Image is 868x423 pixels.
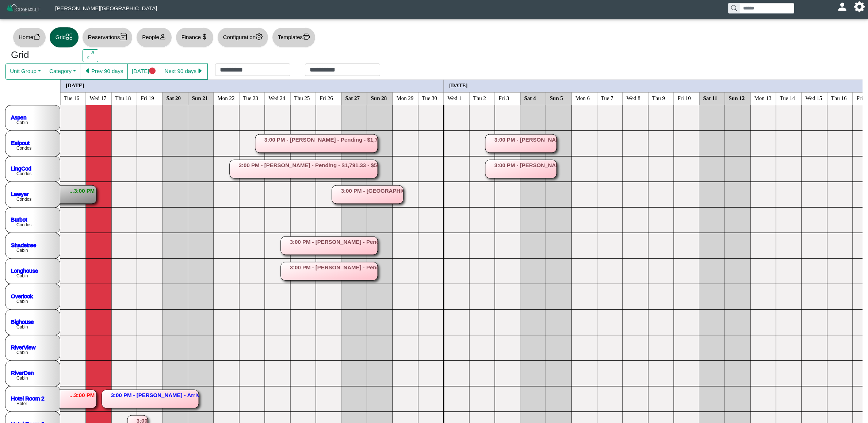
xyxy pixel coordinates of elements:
[16,324,28,330] text: Cabin
[192,95,208,101] text: Sun 21
[33,33,40,40] svg: house
[840,4,845,9] svg: person fill
[345,95,360,101] text: Sat 27
[5,64,45,80] button: Unit Group
[64,95,80,101] text: Tue 16
[66,82,84,88] text: [DATE]
[16,197,31,202] text: Condos
[80,64,128,80] button: caret left fillPrev 90 days
[831,95,847,101] text: Thu 16
[627,95,641,101] text: Wed 8
[176,27,214,47] button: Financecurrency dollar
[83,49,98,62] button: arrows angle expand
[16,299,28,304] text: Cabin
[473,95,486,101] text: Thu 2
[120,33,127,40] svg: calendar2 check
[576,95,590,101] text: Mon 6
[66,33,73,40] svg: grid
[303,33,310,40] svg: printer
[218,95,235,101] text: Mon 22
[6,3,41,16] img: Z
[11,242,36,248] a: Shadetree
[45,64,80,80] button: Category
[11,114,27,120] a: Aspen
[857,4,862,9] svg: gear fill
[11,344,35,350] a: RiverView
[115,95,131,101] text: Thu 18
[11,216,27,222] a: Burbot
[729,95,745,101] text: Sun 12
[201,33,208,40] svg: currency dollar
[16,146,31,151] text: Condos
[294,95,310,101] text: Thu 25
[754,95,772,101] text: Mon 13
[499,95,509,101] text: Fri 3
[215,64,290,76] input: Check in
[256,33,263,40] svg: gear
[449,82,468,88] text: [DATE]
[90,95,107,101] text: Wed 17
[16,171,31,176] text: Condos
[141,95,154,101] text: Fri 19
[272,27,316,47] button: Templatesprinter
[16,120,28,125] text: Cabin
[16,273,28,278] text: Cabin
[703,95,718,101] text: Sat 11
[11,139,30,146] a: Eelpout
[652,95,665,101] text: Thu 9
[678,95,691,101] text: Fri 10
[167,95,181,101] text: Sat 20
[11,49,72,61] h3: Grid
[731,5,737,11] svg: search
[160,64,208,80] button: Next 90 dayscaret right fill
[550,95,563,101] text: Sun 5
[243,95,259,101] text: Tue 23
[84,68,91,74] svg: caret left fill
[16,222,31,227] text: Condos
[87,51,94,58] svg: arrows angle expand
[11,191,28,197] a: Lawyer
[448,95,462,101] text: Wed 1
[11,293,33,299] a: Overlook
[11,395,45,401] a: Hotel Room 2
[159,33,166,40] svg: person
[524,95,536,101] text: Sat 4
[371,95,387,101] text: Sun 28
[305,64,380,76] input: Check out
[127,64,160,80] button: [DATE]circle fill
[780,95,795,101] text: Tue 14
[320,95,333,101] text: Fri 26
[217,27,268,47] button: Configurationgear
[269,95,286,101] text: Wed 24
[397,95,414,101] text: Mon 29
[16,350,28,355] text: Cabin
[13,27,46,47] button: Homehouse
[11,369,34,376] a: RiverDen
[806,95,822,101] text: Wed 15
[196,68,203,74] svg: caret right fill
[136,27,172,47] button: Peopleperson
[11,165,31,171] a: LingCod
[422,95,437,101] text: Tue 30
[11,267,38,273] a: Longhouse
[16,401,27,406] text: Hotel
[82,27,133,47] button: Reservationscalendar2 check
[601,95,614,101] text: Tue 7
[149,68,156,74] svg: circle fill
[16,376,28,381] text: Cabin
[16,248,28,253] text: Cabin
[11,318,34,324] a: Bighouse
[50,27,79,47] button: Gridgrid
